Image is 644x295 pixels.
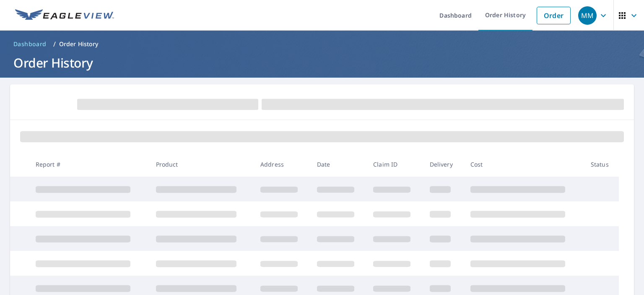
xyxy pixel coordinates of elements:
a: Dashboard [10,37,50,51]
span: Dashboard [13,40,47,48]
th: Cost [464,152,584,177]
p: Order History [59,40,99,48]
a: Order [537,7,571,24]
th: Date [310,152,367,177]
th: Claim ID [366,152,423,177]
th: Status [584,152,619,177]
img: EV Logo [15,9,114,22]
th: Product [149,152,254,177]
th: Delivery [423,152,464,177]
nav: breadcrumb [10,37,634,51]
th: Report # [29,152,149,177]
li: / [53,39,56,49]
th: Address [254,152,310,177]
div: MM [578,6,597,25]
h1: Order History [10,54,634,71]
